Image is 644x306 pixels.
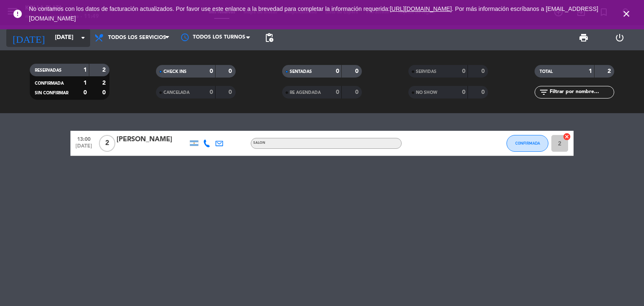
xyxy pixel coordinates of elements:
span: print [579,33,589,43]
strong: 0 [210,68,213,74]
span: SALON [253,141,265,145]
span: [DATE] [73,143,94,153]
strong: 0 [83,90,87,96]
span: TOTAL [540,70,553,74]
i: power_settings_new [615,33,625,43]
strong: 1 [589,68,592,74]
div: LOG OUT [602,25,638,50]
strong: 0 [462,68,465,74]
span: SENTADAS [290,70,312,74]
span: SIN CONFIRMAR [35,91,68,95]
span: NO SHOW [416,91,437,95]
i: cancel [563,132,571,141]
span: 2 [99,135,115,152]
input: Filtrar por nombre... [549,88,614,97]
span: CONFIRMADA [515,141,540,145]
strong: 1 [83,80,87,86]
span: CONFIRMADA [35,81,64,86]
strong: 0 [102,90,107,96]
a: . Por más información escríbanos a [EMAIL_ADDRESS][DOMAIN_NAME] [29,5,598,22]
strong: 2 [102,80,107,86]
span: RESERVADAS [35,68,62,73]
div: [PERSON_NAME] [117,134,188,145]
span: 13:00 [73,134,94,143]
span: CHECK INS [164,70,187,74]
strong: 0 [462,89,465,95]
strong: 0 [336,68,339,74]
strong: 1 [83,67,87,73]
span: No contamos con los datos de facturación actualizados. Por favor use este enlance a la brevedad p... [29,5,598,22]
strong: 0 [355,89,360,95]
span: SERVIDAS [416,70,436,74]
strong: 0 [336,89,339,95]
i: arrow_drop_down [78,33,88,43]
span: CANCELADA [164,91,190,95]
strong: 0 [481,89,486,95]
button: CONFIRMADA [506,135,548,152]
i: [DATE] [6,29,51,47]
i: filter_list [539,87,549,97]
strong: 0 [210,89,213,95]
i: error [13,9,23,19]
strong: 0 [229,89,234,95]
strong: 0 [481,68,486,74]
strong: 0 [229,68,234,74]
strong: 2 [608,68,613,74]
i: close [621,9,631,19]
strong: 2 [102,67,107,73]
span: RE AGENDADA [290,91,321,95]
span: Todos los servicios [108,35,166,41]
span: pending_actions [264,33,274,43]
strong: 0 [355,68,360,74]
a: [URL][DOMAIN_NAME] [390,5,452,12]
